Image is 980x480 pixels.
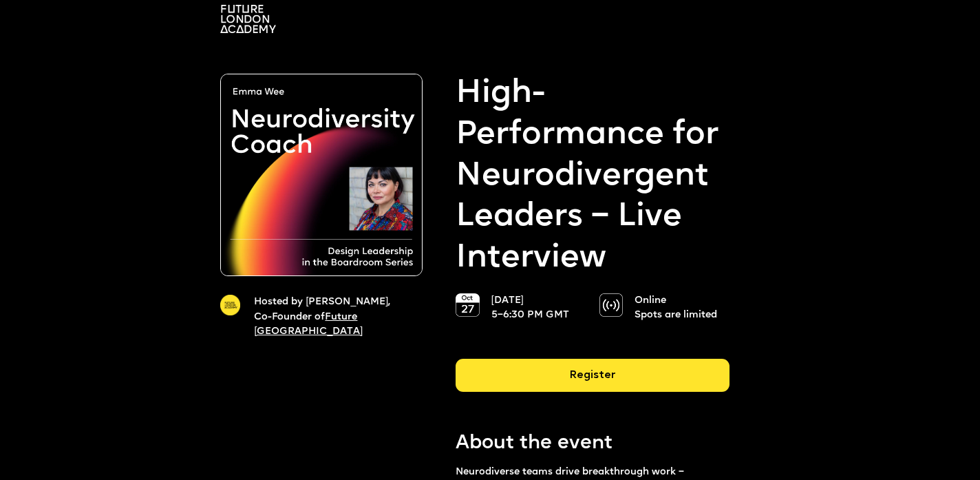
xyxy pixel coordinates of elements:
[220,295,240,315] img: A yellow circle with Future London Academy logo
[456,359,729,403] a: Register
[491,293,577,323] p: [DATE] 5–6:30 PM GMT
[220,5,276,33] img: A logo saying in 3 lines: Future London Academy
[456,430,729,458] p: About the event
[456,74,729,280] strong: High-Performance for Neurodivergent Leaders – Live Interview
[254,295,405,339] p: Hosted by [PERSON_NAME], Co-Founder of
[635,293,720,323] p: Online Spots are limited
[456,359,729,392] div: Register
